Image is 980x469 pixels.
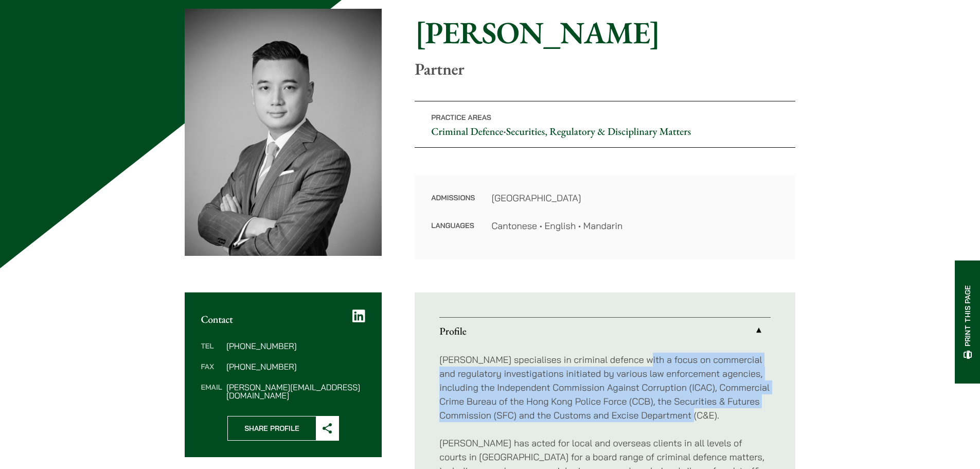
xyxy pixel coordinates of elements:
[506,125,691,138] a: Securities, Regulatory & Disciplinary Matters
[227,416,339,441] button: Share Profile
[491,219,779,233] dd: Cantonese • English • Mandarin
[431,219,475,233] dt: Languages
[201,342,222,362] dt: Tel
[201,383,222,399] dt: Email
[226,342,365,350] dd: [PHONE_NUMBER]
[226,362,365,371] dd: [PHONE_NUMBER]
[491,191,779,205] dd: [GEOGRAPHIC_DATA]
[228,416,316,440] span: Share Profile
[439,353,771,422] p: [PERSON_NAME] specialises in criminal defence with a focus on commercial and regulatory investiga...
[201,313,366,325] h2: Contact
[439,318,771,344] a: Profile
[352,309,365,323] a: LinkedIn
[415,101,795,148] p: •
[431,113,491,122] span: Practice Areas
[431,125,503,138] a: Criminal Defence
[431,191,475,219] dt: Admissions
[226,383,365,399] dd: [PERSON_NAME][EMAIL_ADDRESS][DOMAIN_NAME]
[415,14,795,51] h1: [PERSON_NAME]
[201,362,222,383] dt: Fax
[415,59,795,79] p: Partner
